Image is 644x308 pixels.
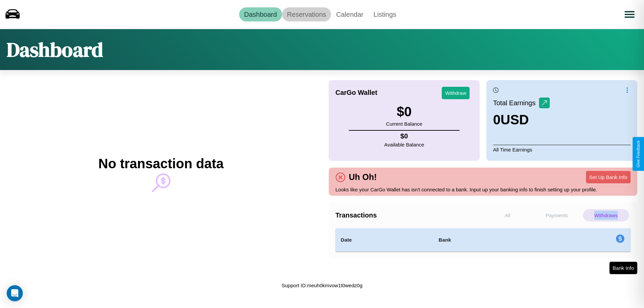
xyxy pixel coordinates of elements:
[335,228,631,252] table: simple table
[609,262,637,274] button: Bank Info
[239,7,282,21] a: Dashboard
[98,156,223,171] h2: No transaction data
[386,104,422,119] h3: $ 0
[335,211,483,219] h4: Transactions
[493,97,539,109] p: Total Earnings
[7,285,23,301] div: Open Intercom Messenger
[335,89,377,97] h4: CarGo Wallet
[282,7,331,21] a: Reservations
[583,209,629,222] p: Withdraws
[341,236,428,244] h4: Date
[442,87,470,99] button: Withdraw
[439,236,532,244] h4: Bank
[636,140,641,168] div: Give Feedback
[493,112,550,127] h3: 0 USD
[7,36,103,63] h1: Dashboard
[586,171,631,183] button: Set Up Bank Info
[335,185,631,194] p: Looks like your CarGo Wallet has isn't connected to a bank. Input up your banking info to finish ...
[386,119,422,128] p: Current Balance
[331,7,368,21] a: Calendar
[485,209,531,222] p: All
[282,281,363,290] p: Support ID: meuh0kmvow1t0wedz0g
[534,209,580,222] p: Payments
[345,172,380,182] h4: Uh Oh!
[620,5,639,24] button: Open menu
[384,140,424,149] p: Available Balance
[493,145,631,154] p: All Time Earnings
[368,7,401,21] a: Listings
[384,132,424,140] h4: $ 0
